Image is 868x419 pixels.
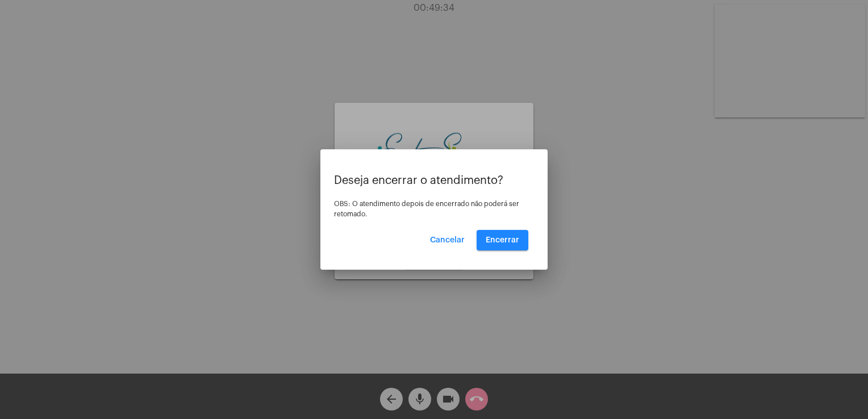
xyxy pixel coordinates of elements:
[421,230,474,250] button: Cancelar
[430,236,465,244] span: Cancelar
[486,236,519,244] span: Encerrar
[477,230,528,250] button: Encerrar
[334,174,534,187] p: Deseja encerrar o atendimento?
[334,200,519,217] span: OBS: O atendimento depois de encerrado não poderá ser retomado.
